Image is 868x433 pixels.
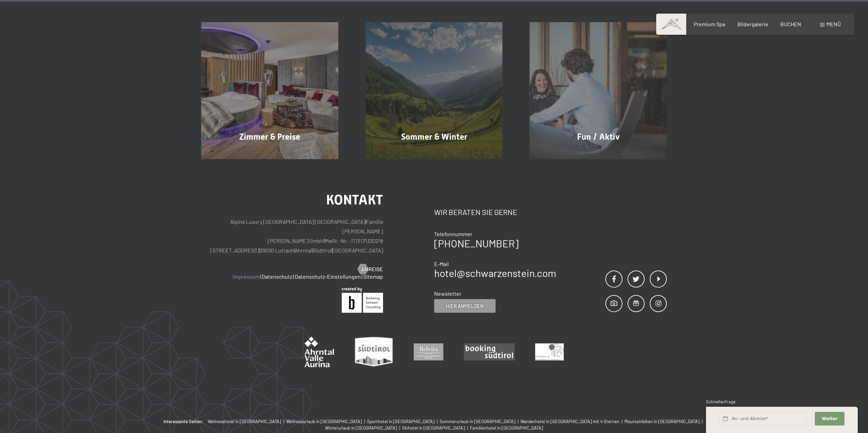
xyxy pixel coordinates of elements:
[325,425,402,431] a: Winterurlaub in [GEOGRAPHIC_DATA] |
[402,425,470,431] a: Skihotel in [GEOGRAPHIC_DATA] |
[434,207,517,216] span: Wir beraten Sie gerne
[402,425,465,431] span: Skihotel in [GEOGRAPHIC_DATA]
[446,303,484,310] span: Hier anmelden
[163,418,203,424] b: Interessante Seiten:
[624,419,700,424] span: Mountainbiken in [GEOGRAPHIC_DATA]
[325,425,397,431] span: Winterurlaub in [GEOGRAPHIC_DATA]
[620,419,624,424] span: |
[312,247,313,253] span: |
[367,418,440,424] a: Sporthotel in [GEOGRAPHIC_DATA] |
[401,132,467,142] span: Sommer & Winter
[188,22,352,159] a: Wellnesshotel Südtirol SCHWARZENSTEIN - Wellnessurlaub in den Alpen Zimmer & Preise
[516,419,520,424] span: |
[201,217,383,255] p: Alpine Luxury [GEOGRAPHIC_DATA] [GEOGRAPHIC_DATA] Familie [PERSON_NAME] [PERSON_NAME] GmbH MwSt.-...
[332,247,333,253] span: |
[440,418,520,424] a: Sommerurlaub in [GEOGRAPHIC_DATA] |
[324,237,325,244] span: |
[352,22,516,159] a: Wellnesshotel Südtirol SCHWARZENSTEIN - Wellnessurlaub in den Alpen Sommer & Winter
[520,419,619,424] span: Wanderhotel in [GEOGRAPHIC_DATA] mit 4 Sternen
[208,418,286,424] a: Wellnesshotel in [GEOGRAPHIC_DATA] |
[294,247,295,253] span: |
[363,419,367,424] span: |
[363,273,383,280] a: Sitemap
[367,419,435,424] span: Sporthotel in [GEOGRAPHIC_DATA]
[470,425,543,431] a: Familienhotel in [GEOGRAPHIC_DATA]
[436,419,440,424] span: |
[282,419,286,424] span: |
[233,273,260,280] a: Impressum
[295,273,361,280] a: Datenschutz-Einstellungen
[326,192,383,208] span: Kontakt
[260,273,261,280] span: |
[434,267,556,279] a: hotel@schwarzenstein.com
[577,132,620,142] span: Fun / Aktiv
[262,273,292,280] a: Datenschutz
[780,21,801,27] a: BUCHEN
[466,425,470,431] span: |
[362,273,363,280] span: |
[516,22,680,159] a: Wellnesshotel Südtirol SCHWARZENSTEIN - Wellnessurlaub in den Alpen Fun / Aktiv
[624,418,705,424] a: Mountainbiken in [GEOGRAPHIC_DATA] |
[434,290,461,297] span: Newsletter
[822,416,838,422] span: Weiter
[706,399,736,404] span: Schnellanfrage
[358,265,383,273] a: Anreise
[286,419,362,424] span: Wellnessurlaub in [GEOGRAPHIC_DATA]
[520,418,624,424] a: Wanderhotel in [GEOGRAPHIC_DATA] mit 4 Sternen |
[361,265,383,273] span: Anreise
[259,247,260,253] span: |
[826,21,841,27] span: Menü
[208,419,281,424] span: Wellnesshotel in [GEOGRAPHIC_DATA]
[365,218,366,225] span: |
[434,237,518,249] a: [PHONE_NUMBER]
[342,287,383,313] img: Brandnamic GmbH | Leading Hospitality Solutions
[694,21,725,27] a: Premium Spa
[434,261,449,267] span: E-Mail
[440,419,515,424] span: Sommerurlaub in [GEOGRAPHIC_DATA]
[239,132,300,142] span: Zimmer & Preise
[470,425,543,431] span: Familienhotel in [GEOGRAPHIC_DATA]
[815,412,844,426] button: Weiter
[398,425,402,431] span: |
[737,21,768,27] a: Bildergalerie
[286,418,367,424] a: Wellnessurlaub in [GEOGRAPHIC_DATA] |
[434,231,472,237] span: Telefonnummer
[293,273,294,280] span: |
